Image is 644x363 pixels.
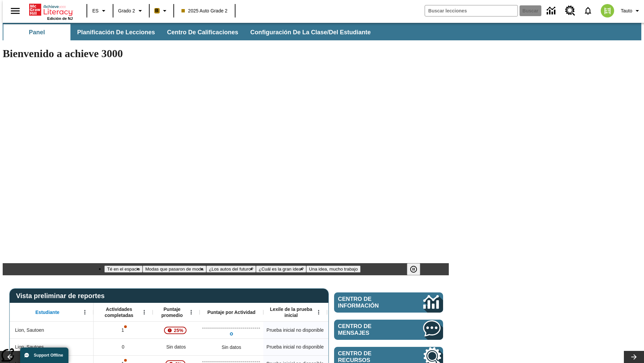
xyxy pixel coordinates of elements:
span: Panel [29,29,45,36]
div: Sin datos, Lion, Sautoes [327,338,391,355]
span: Centro de calificaciones [167,29,238,36]
h1: Bienvenido a achieve 3000 [3,47,449,60]
input: Buscar campo [425,5,518,16]
button: Diapositiva 1 Té en el espacio [104,266,143,273]
button: Diapositiva 2 Modas que pasaron de moda [143,266,206,273]
button: Abrir menú [139,307,149,317]
a: Portada [29,3,73,16]
button: Lenguaje: ES, Selecciona un idioma [89,5,111,17]
button: Planificación de lecciones [72,24,160,40]
span: Configuración de la clase/del estudiante [250,29,371,36]
span: Support Offline [34,353,63,358]
button: Perfil/Configuración [618,5,644,17]
a: Centro de información [334,292,443,313]
span: Centro de información [338,296,401,309]
span: Estudiante [36,309,60,315]
div: , 25%, ¡Atención! La puntuación media de 25% correspondiente al primer intento de este estudiante... [153,322,200,338]
button: Abrir menú [314,307,324,317]
span: Prueba inicial no disponible, Lion, Sautoes [267,344,324,351]
button: Diapositiva 3 ¿Los autos del futuro? [206,266,256,273]
img: avatar image [601,4,614,17]
span: Centro de mensajes [338,323,403,336]
a: Notificaciones [579,2,597,19]
button: Diapositiva 4 ¿Cuál es la gran idea? [256,266,306,273]
span: Lexile de la prueba inicial [267,306,316,318]
span: Tauto [621,7,632,14]
span: Lion, Sautoen [15,327,44,334]
button: Support Offline [20,348,68,363]
span: Puntaje promedio [156,306,188,318]
a: Centro de información [543,2,561,20]
button: Abrir el menú lateral [5,1,25,21]
span: 0 [122,344,124,351]
button: Abrir menú [186,307,196,317]
button: Escoja un nuevo avatar [597,2,618,19]
div: 1, Es posible que sea inválido el puntaje de una o más actividades., Lion, Sautoen [94,322,153,338]
a: Centro de recursos, Se abrirá en una pestaña nueva. [561,2,579,20]
a: Centro de mensajes [334,320,443,340]
span: Actividades completadas [97,306,141,318]
div: Pausar [407,263,427,275]
span: Grado 2 [118,7,135,14]
div: 0, Lion, Sautoes [94,338,153,355]
span: Vista preliminar de reportes [16,292,108,300]
button: Boost El color de la clase es anaranjado claro. Cambiar el color de la clase. [152,5,171,17]
div: Subbarra de navegación [3,24,377,40]
div: Sin datos, Lion, Sautoen [327,322,391,338]
button: Centro de calificaciones [162,24,244,40]
div: Sin datos, Lion, Sautoes [153,338,200,355]
span: 2025 Auto Grade 2 [181,7,228,14]
span: Sin datos [163,340,189,354]
span: Puntaje por Actividad [207,309,255,315]
div: Sin datos, Lion, Sautoes [218,340,245,354]
span: 25% [171,324,186,336]
div: Portada [29,2,73,21]
button: Pausar [407,263,420,275]
button: Abrir menú [80,307,90,317]
span: Prueba inicial no disponible, Lion, Sautoen [267,327,324,334]
span: Planificación de lecciones [77,29,155,36]
button: Panel [3,24,70,40]
button: Grado: Grado 2, Elige un grado [115,5,147,17]
button: Carrusel de lecciones, seguir [624,351,644,363]
span: B [155,6,159,15]
span: ES [92,7,99,14]
button: Configuración de la clase/del estudiante [245,24,376,40]
span: Edición de NJ [47,16,73,21]
div: Subbarra de navegación [3,23,641,40]
p: 1 [121,327,125,334]
span: Lion, Sautoes [15,344,44,351]
button: Diapositiva 5 Una idea, mucho trabajo [306,266,360,273]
